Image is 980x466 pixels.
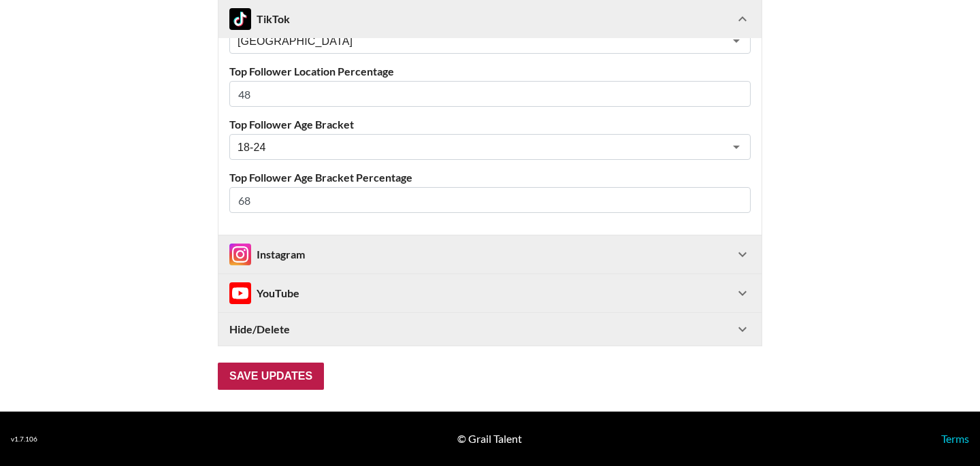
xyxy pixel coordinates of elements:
img: TikTok [229,8,251,30]
div: Hide/Delete [218,313,762,346]
div: YouTube [229,282,299,304]
strong: Hide/Delete [229,322,290,336]
img: Instagram [229,282,251,304]
div: TikTok [229,8,290,30]
div: InstagramYouTube [218,274,762,312]
a: Terms [941,432,969,445]
button: Open [727,31,746,50]
input: Save Updates [218,363,324,390]
label: Top Follower Location Percentage [229,65,751,78]
div: Instagram [229,244,305,265]
img: Instagram [229,244,251,265]
label: Top Follower Age Bracket Percentage [229,171,751,184]
div: InstagramInstagram [218,235,762,273]
div: © Grail Talent [457,432,522,446]
button: Open [727,137,746,156]
label: Top Follower Age Bracket [229,118,751,131]
div: v 1.7.106 [11,435,37,444]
